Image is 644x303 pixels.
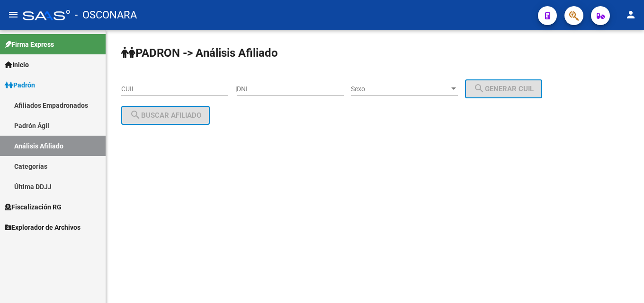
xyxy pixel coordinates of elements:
[8,9,19,20] mat-icon: menu
[465,79,542,98] button: Generar CUIL
[5,80,35,90] span: Padrón
[75,5,137,26] span: - OSCONARA
[351,85,449,93] span: Sexo
[612,271,635,294] iframe: Intercom live chat
[5,39,54,50] span: Firma Express
[625,9,636,20] mat-icon: person
[121,46,278,60] strong: PADRON -> Análisis Afiliado
[5,202,62,212] span: Fiscalización RG
[5,222,80,233] span: Explorador de Archivos
[474,85,534,93] span: Generar CUIL
[474,83,485,94] mat-icon: search
[121,106,210,125] button: Buscar afiliado
[130,111,201,120] span: Buscar afiliado
[235,85,549,93] div: |
[130,109,141,121] mat-icon: search
[5,60,29,70] span: Inicio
